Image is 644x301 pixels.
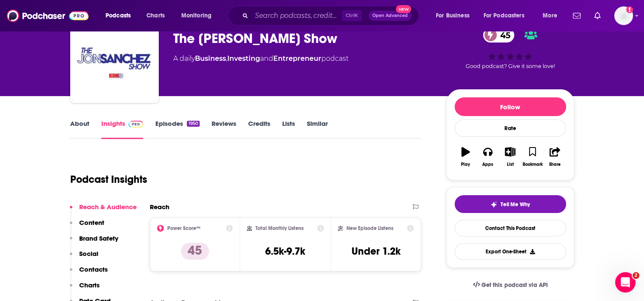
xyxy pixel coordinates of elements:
a: 45 [483,28,515,43]
div: Share [549,162,561,167]
span: For Business [436,10,469,22]
button: Apps [477,142,499,172]
iframe: Intercom live chat [615,272,635,292]
h2: Power Score™ [167,225,200,231]
a: Entrepreneur [273,54,321,62]
div: Search podcasts, credits, & more... [236,6,427,26]
p: Content [79,219,104,227]
a: Credits [248,119,270,139]
p: Brand Safety [79,234,118,242]
button: Contacts [70,265,108,281]
div: 45Good podcast? Give it some love! [447,22,574,75]
span: Tell Me Why [501,201,530,208]
p: Contacts [79,265,108,273]
button: Open AdvancedNew [369,11,412,21]
a: Show notifications dropdown [591,9,604,23]
a: Show notifications dropdown [570,9,584,23]
svg: Add a profile image [626,6,633,13]
span: , [226,54,227,62]
a: Episodes1950 [155,119,199,139]
a: Investing [227,54,260,62]
input: Search podcasts, credits, & more... [252,9,342,23]
button: open menu [175,9,223,23]
div: 1950 [187,121,199,127]
a: InsightsPodchaser Pro [101,119,143,139]
img: Podchaser Pro [129,121,143,128]
span: Logged in as MattieVG [614,6,633,25]
button: Social [70,250,98,265]
button: open menu [430,9,480,23]
span: Open Advanced [372,14,408,18]
button: Export One-Sheet [455,243,566,260]
img: The Jon Sanchez Show [72,16,157,101]
p: Charts [79,281,100,289]
a: Get this podcast via API [466,275,555,295]
button: Play [455,142,477,172]
button: open menu [100,9,142,23]
span: New [396,5,411,13]
div: Apps [482,162,493,167]
h2: Reach [150,203,169,211]
div: A daily podcast [173,54,349,64]
p: 45 [181,243,209,260]
a: Similar [307,119,328,139]
span: More [543,10,557,22]
a: Contact This Podcast [455,220,566,236]
div: Rate [455,119,566,137]
img: User Profile [614,6,633,25]
h2: Total Monthly Listens [255,225,303,231]
span: 45 [492,28,515,43]
button: Show profile menu [614,6,633,25]
h2: New Episode Listens [346,225,393,231]
span: and [260,54,273,62]
div: Play [461,162,470,167]
img: tell me why sparkle [490,201,497,208]
button: open menu [537,9,568,23]
p: Reach & Audience [79,203,137,211]
img: Podchaser - Follow, Share and Rate Podcasts [7,8,89,24]
span: Good podcast? Give it some love! [466,63,555,69]
div: List [507,162,514,167]
a: About [70,119,89,139]
button: List [499,142,521,172]
a: Charts [141,9,170,23]
span: For Podcasters [484,10,524,22]
span: Get this podcast via API [481,281,547,289]
button: Follow [455,97,566,116]
h3: 6.5k-9.7k [265,245,305,258]
p: Social [79,250,98,258]
span: Charts [146,10,165,22]
span: Ctrl K [342,10,362,21]
button: Bookmark [521,142,544,172]
div: Bookmark [522,162,542,167]
a: Business [195,54,226,62]
span: Podcasts [106,10,131,22]
h1: Podcast Insights [70,173,147,186]
button: Share [544,142,566,172]
span: Monitoring [181,10,212,22]
button: Content [70,219,104,234]
button: tell me why sparkleTell Me Why [455,195,566,213]
button: Brand Safety [70,234,118,250]
button: Reach & Audience [70,203,137,219]
span: 2 [633,272,639,279]
h3: Under 1.2k [352,245,401,258]
button: open menu [478,9,537,23]
a: Reviews [212,119,236,139]
a: Lists [282,119,295,139]
button: Charts [70,281,100,297]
